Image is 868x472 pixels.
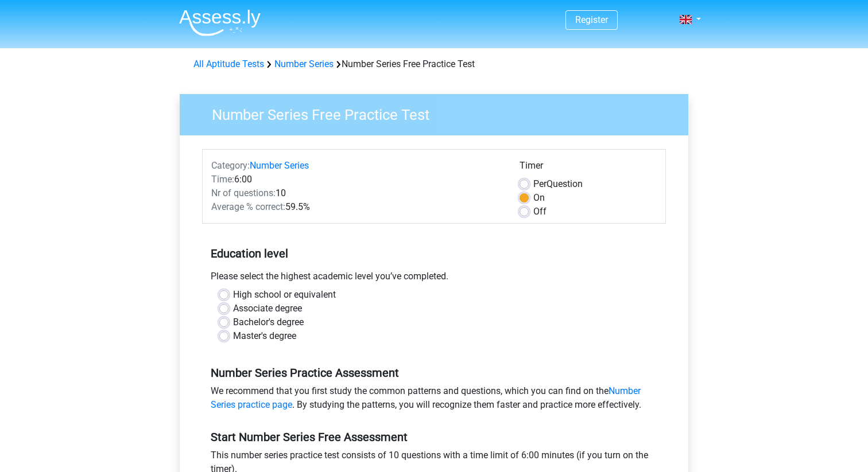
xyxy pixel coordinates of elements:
label: Off [533,205,547,219]
span: Time: [211,174,234,185]
div: 10 [203,186,511,200]
label: On [533,191,545,205]
label: Bachelor's degree [233,315,304,329]
h5: Start Number Series Free Assessment [211,430,657,444]
label: Question [533,177,583,191]
a: All Aptitude Tests [193,58,264,69]
div: Number Series Free Practice Test [189,57,679,71]
label: Associate degree [233,302,302,315]
a: Number Series [250,160,309,171]
h5: Education level [211,242,657,265]
div: Please select the highest academic level you’ve completed. [202,270,666,288]
div: 6:00 [203,173,511,186]
div: We recommend that you first study the common patterns and questions, which you can find on the . ... [202,384,666,416]
label: Master's degree [233,329,296,343]
h3: Number Series Free Practice Test [198,102,680,124]
span: Average % correct: [211,201,285,212]
div: 59.5% [203,200,511,214]
div: Timer [520,159,657,177]
span: Per [533,178,547,189]
span: Nr of questions: [211,188,276,198]
label: High school or equivalent [233,288,336,302]
img: Assessly [179,9,261,36]
a: Number Series [274,58,334,69]
span: Category: [211,160,250,171]
h5: Number Series Practice Assessment [211,366,657,380]
a: Register [575,14,608,25]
